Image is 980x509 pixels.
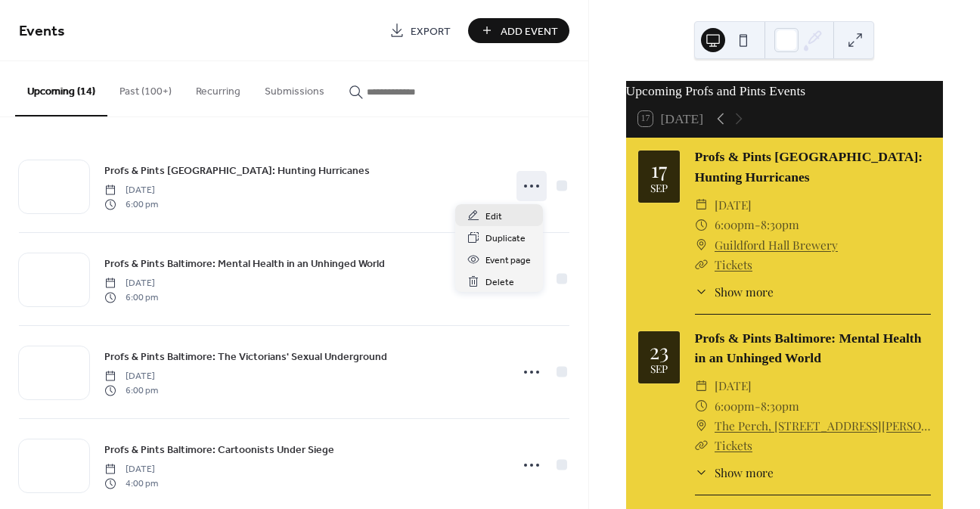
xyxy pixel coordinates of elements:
button: Recurring [184,61,253,115]
a: Profs & Pints Baltimore: Cartoonists Under Siege [104,441,334,458]
div: ​ [695,376,709,396]
a: Tickets [715,256,752,272]
span: Delete [485,275,514,290]
a: Export [378,18,462,43]
a: Profs & Pints [GEOGRAPHIC_DATA]: Hunting Hurricanes [104,162,370,179]
span: 6:00 pm [104,197,158,211]
span: 6:00pm [715,215,755,234]
div: 23 [650,340,668,362]
div: 17 [651,159,667,180]
button: ​Show more [695,283,774,300]
div: ​ [695,195,709,215]
span: Profs & Pints Baltimore: Mental Health in an Unhinged World [104,256,385,272]
span: 6:00 pm [104,383,158,397]
div: ​ [695,436,709,455]
span: Event page [485,253,531,268]
a: The Perch, [STREET_ADDRESS][PERSON_NAME] [715,416,931,436]
span: Duplicate [485,231,526,247]
div: Sep [650,183,668,194]
a: Profs & Pints Baltimore: The Victorians' Sexual Underground [104,348,387,365]
span: - [755,396,761,416]
span: Export [411,23,451,39]
button: Upcoming (14) [15,61,107,116]
div: ​ [695,464,709,481]
span: 8:30pm [761,215,799,234]
span: Show more [715,464,774,481]
div: ​ [695,235,709,255]
a: Profs & Pints Baltimore: Mental Health in an Unhinged World [695,331,922,365]
a: Profs & Pints Baltimore: Mental Health in an Unhinged World [104,255,385,272]
div: Upcoming Profs and Pints Events [626,81,943,101]
span: [DATE] [715,195,752,215]
span: - [755,215,761,234]
div: ​ [695,396,709,416]
span: Profs & Pints Baltimore: The Victorians' Sexual Underground [104,349,387,365]
span: 4:00 pm [104,476,158,490]
span: Show more [715,283,774,300]
button: ​Show more [695,464,774,481]
span: Profs & Pints Baltimore: Cartoonists Under Siege [104,442,334,458]
span: Add Event [501,23,558,39]
span: [DATE] [104,463,158,476]
a: Profs & Pints [GEOGRAPHIC_DATA]: Hunting Hurricanes [695,149,923,184]
div: Sep [650,364,668,374]
div: ​ [695,255,709,275]
span: [DATE] [715,376,752,396]
span: 8:30pm [761,396,799,416]
span: Edit [485,209,502,225]
span: [DATE] [104,370,158,383]
button: Add Event [468,18,569,43]
span: 6:00 pm [104,290,158,304]
div: ​ [695,416,709,436]
span: Events [19,17,65,46]
div: ​ [695,283,709,300]
span: [DATE] [104,184,158,197]
span: 6:00pm [715,396,755,416]
button: Past (100+) [107,61,184,115]
span: [DATE] [104,277,158,290]
button: Submissions [253,61,336,115]
a: Tickets [715,437,752,453]
div: ​ [695,215,709,234]
span: Profs & Pints [GEOGRAPHIC_DATA]: Hunting Hurricanes [104,163,370,179]
a: Guildford Hall Brewery [715,235,838,255]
